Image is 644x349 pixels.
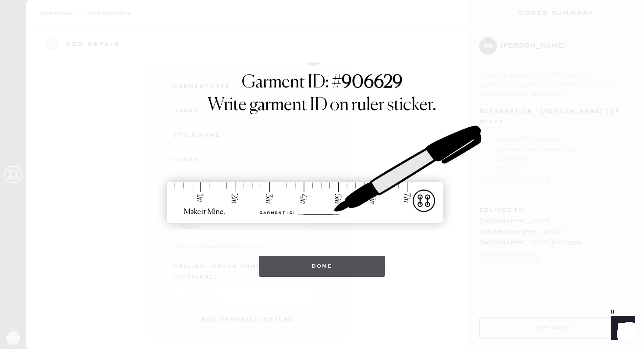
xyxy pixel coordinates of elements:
[242,72,403,95] h1: Garment ID: #
[602,310,640,347] iframe: Front Chat
[158,103,486,247] img: ruler-sticker-sharpie.svg
[208,95,436,116] h1: Write garment ID on ruler sticker.
[259,256,386,277] button: Done
[342,74,403,91] strong: 906629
